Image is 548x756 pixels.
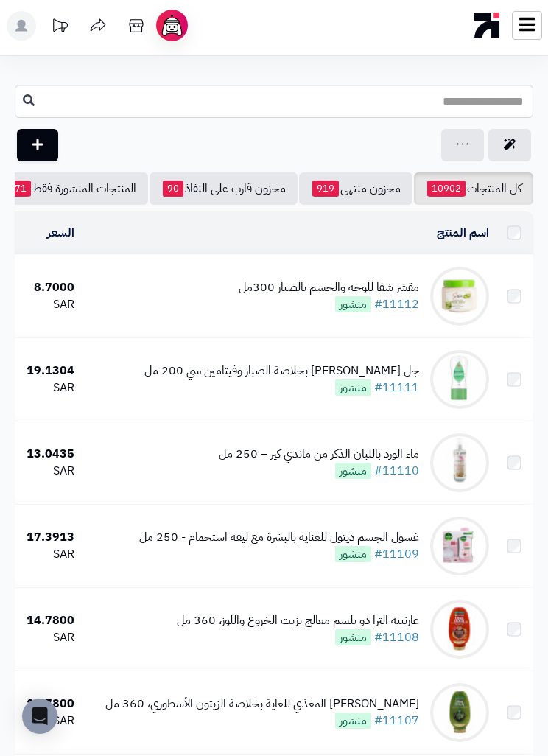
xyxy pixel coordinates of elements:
div: SAR [20,629,74,646]
a: تحديثات المنصة [41,11,78,44]
div: SAR [20,713,74,729]
div: 13.0435 [20,446,74,463]
img: ماء الورد باللبان الذكر من ماندي كير – 250 مل [430,433,489,492]
div: SAR [20,296,74,313]
span: 10902 [427,181,466,197]
div: SAR [20,463,74,480]
a: #11108 [374,629,419,646]
span: منشور [335,713,371,729]
span: 90 [163,181,183,197]
img: غارنييه الترا دو بلسم معالج بزيت الخروع واللوز، 360 مل [430,600,489,659]
div: 19.1304 [20,363,74,379]
a: #11109 [374,545,419,563]
div: غارنييه الترا دو بلسم معالج بزيت الخروع واللوز، 360 مل [177,612,419,629]
span: منشور [335,546,371,562]
div: غسول الجسم ديتول للعناية بالبشرة مع ليفة استحمام - 250 مل [139,529,419,546]
div: 14.7800 [20,696,74,713]
a: كل المنتجات10902 [414,172,533,205]
div: مقشر شفا للوجه والجسم بالصبار 300مل [239,279,419,296]
img: مقشر شفا للوجه والجسم بالصبار 300مل [430,267,489,326]
span: منشور [335,296,371,312]
div: Open Intercom Messenger [22,699,57,734]
div: 8.7000 [20,279,74,296]
a: #11110 [374,462,419,480]
span: منشور [335,379,371,396]
img: جل زيت جونسون بخلاصة الصبار وفيتامين سي 200 مل [430,350,489,409]
img: ai-face.png [159,13,185,38]
div: SAR [20,379,74,396]
span: منشور [335,629,371,645]
div: ماء الورد باللبان الذكر من ماندي كير – 250 مل [219,446,419,463]
span: منشور [335,463,371,479]
img: غسول الجسم ديتول للعناية بالبشرة مع ليفة استحمام - 250 مل [430,517,489,575]
a: مخزون منتهي919 [299,172,412,205]
div: [PERSON_NAME] المغذي للغاية بخلاصة الزيتون الأسطوري، 360 مل [105,696,419,713]
a: #11107 [374,712,419,729]
div: SAR [20,546,74,563]
a: السعر [47,224,74,242]
div: جل [PERSON_NAME] بخلاصة الصبار وفيتامين سي 200 مل [144,363,419,379]
img: بلسم غارنييه المغذي للغاية بخلاصة الزيتون الأسطوري، 360 مل [430,683,489,742]
a: #11112 [374,295,419,313]
div: 17.3913 [20,529,74,546]
a: مخزون قارب على النفاذ90 [150,172,298,205]
img: logo-mobile.png [474,9,500,42]
span: 919 [312,181,339,197]
div: 14.7800 [20,612,74,629]
a: #11111 [374,379,419,396]
a: اسم المنتج [437,224,489,242]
